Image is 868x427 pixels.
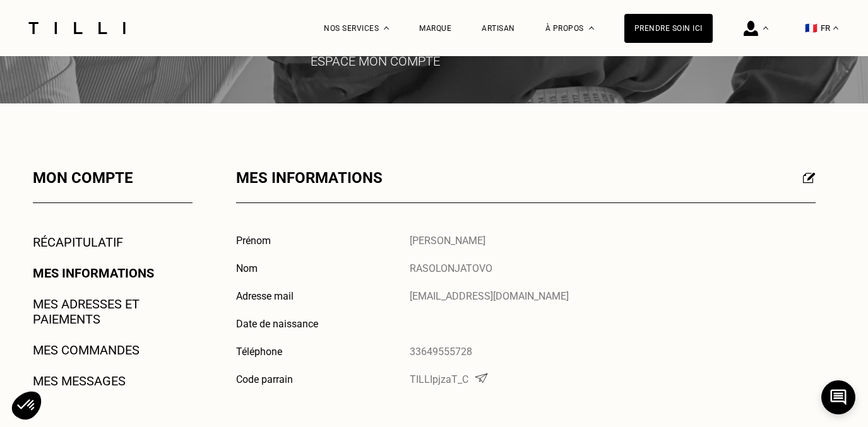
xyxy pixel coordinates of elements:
a: Mes commandes [33,342,140,358]
p: Espace mon compte [311,54,558,69]
div: Mes informations [236,169,816,203]
p: Code parrain [236,373,362,385]
p: Téléphone [236,346,362,358]
p: RASOLONJATOVO [410,262,492,274]
a: Récapitulatif [33,235,123,250]
a: Marque [419,24,451,33]
p: Mon compte [33,169,193,187]
a: Mes informations [33,266,154,281]
a: Prendre soin ici [624,14,713,43]
p: Adresse mail [236,290,362,302]
img: Menu déroulant à propos [589,26,594,30]
p: Date de naissance [236,318,362,330]
p: Prénom [236,235,362,247]
p: Nom [236,262,362,274]
p: TILLIpjzaT_C [410,373,489,385]
img: Éditer mon profil [803,172,816,184]
img: menu déroulant [833,26,838,30]
img: Partager votre code parrain [473,373,489,383]
img: Logo du service de couturière Tilli [24,22,130,34]
img: icône connexion [744,21,758,36]
img: Menu déroulant [763,26,768,30]
p: [EMAIL_ADDRESS][DOMAIN_NAME] [410,290,569,302]
a: Mes messages [33,373,126,389]
p: [PERSON_NAME] [410,235,485,247]
a: Mes adresses et paiements [33,296,193,327]
img: Menu déroulant [384,26,389,30]
p: 33649555728 [410,346,472,358]
a: Artisan [482,24,515,33]
span: 🇫🇷 [805,22,817,34]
